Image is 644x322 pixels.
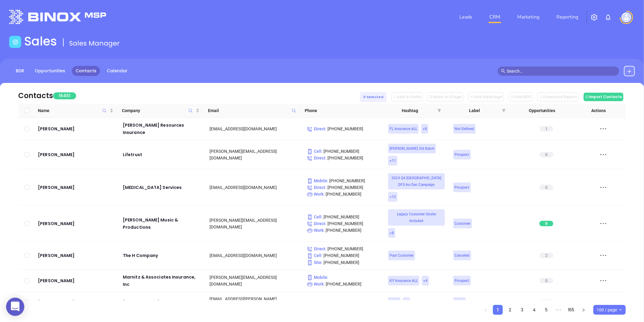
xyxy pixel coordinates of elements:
div: Lifetrust [123,151,201,158]
span: + 4 [423,277,428,284]
a: [PERSON_NAME] [38,277,114,284]
a: [PERSON_NAME] [38,125,114,132]
p: [PHONE_NUMBER] [307,281,380,287]
span: Direct : [307,246,327,251]
a: 165 [566,305,576,314]
button: Download Report [538,92,579,101]
span: Cell : [307,149,323,154]
a: 3 [518,305,527,314]
a: [MEDICAL_DATA] Services [123,184,201,191]
p: [PHONE_NUMBER] [307,155,380,161]
span: Direct : [307,126,327,131]
span: left [484,308,488,312]
div: Marnitz & Associates Insurance, Inc [123,273,201,288]
span: Avoid [390,299,399,306]
li: 2 [505,305,515,315]
span: 2 [539,253,553,258]
a: Leads [457,11,475,23]
span: Email [208,107,289,114]
a: [PERSON_NAME] Associates [123,299,201,306]
a: [PERSON_NAME] [38,299,114,306]
div: [PERSON_NAME] Resources Insurance [123,122,201,136]
span: FL Insurance ALL [390,125,417,132]
span: 2024 Q4 [GEOGRAPHIC_DATA] DFS Ins Dec Campaign [390,175,443,188]
span: Mobile : [307,178,328,183]
span: Direct : [307,221,327,226]
a: Opportunities [31,66,69,76]
p: [PHONE_NUMBER] [307,299,380,306]
button: left [481,305,491,315]
span: KY Insurance ALL [390,277,418,284]
span: Site : [307,260,323,265]
a: 1 [493,305,502,314]
a: Marketing [515,11,542,23]
span: Hashtag [385,107,435,114]
span: 0 [539,300,553,305]
button: Add Activity [391,92,423,101]
div: Contacts [18,90,53,101]
a: 4 [530,305,539,314]
p: [PHONE_NUMBER] [307,177,380,184]
p: [PHONE_NUMBER] [307,252,380,259]
span: [PERSON_NAME] 3rd Batch [390,145,434,152]
a: [PERSON_NAME] [38,220,114,227]
span: Mobile : [307,275,328,280]
p: [PHONE_NUMBER] [307,148,380,155]
span: Cell : [307,214,323,219]
span: Not Defined [455,125,474,132]
button: right [579,305,589,315]
span: 0 [539,152,553,157]
span: Work : [307,282,325,286]
span: Prospect [455,277,469,284]
li: 1 [493,305,503,315]
span: Sales Manager [69,39,120,48]
a: [PERSON_NAME] [38,151,114,158]
span: Company [122,107,194,114]
img: logo [9,10,106,24]
h1: Sales [24,34,57,49]
span: Canceled [455,252,470,259]
a: CRM [487,11,503,23]
img: user [622,12,631,22]
span: Prospect [455,184,469,191]
p: [PHONE_NUMBER] [307,184,380,191]
span: ••• [554,305,563,315]
span: filter [502,109,506,112]
a: [PERSON_NAME] Music & Productions [123,216,201,231]
span: + 1 [404,299,409,306]
th: Actions [572,104,621,118]
button: Import Contacts [584,93,623,101]
span: Work : [307,192,325,197]
span: + 8 [423,125,427,132]
div: [EMAIL_ADDRESS][DOMAIN_NAME] [210,125,298,132]
span: 9 [539,221,553,226]
li: 5 [542,305,551,315]
li: 3 [517,305,527,315]
li: Previous Page [481,305,491,315]
a: Calendar [103,66,131,76]
li: 4 [529,305,539,315]
span: Label [450,107,500,114]
li: Next 5 Pages [554,305,563,315]
button: Move to Stage [428,92,463,101]
div: The H Company [123,252,201,259]
a: Reporting [554,11,581,23]
p: [PHONE_NUMBER] [307,259,380,266]
span: 100 / page [597,305,622,314]
img: iconNotification [605,14,612,21]
a: 2 [505,305,515,314]
p: [PHONE_NUMBER] [307,214,380,220]
span: 16461 [53,92,76,99]
div: Page Size [593,305,626,315]
div: 0 Selected [360,92,387,102]
span: Prospect [455,151,469,158]
span: Work : [307,228,325,233]
div: [PERSON_NAME][EMAIL_ADDRESS][DOMAIN_NAME] [210,148,298,161]
span: 1 [539,126,553,132]
span: search [501,69,505,73]
p: [PHONE_NUMBER] [307,191,380,197]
